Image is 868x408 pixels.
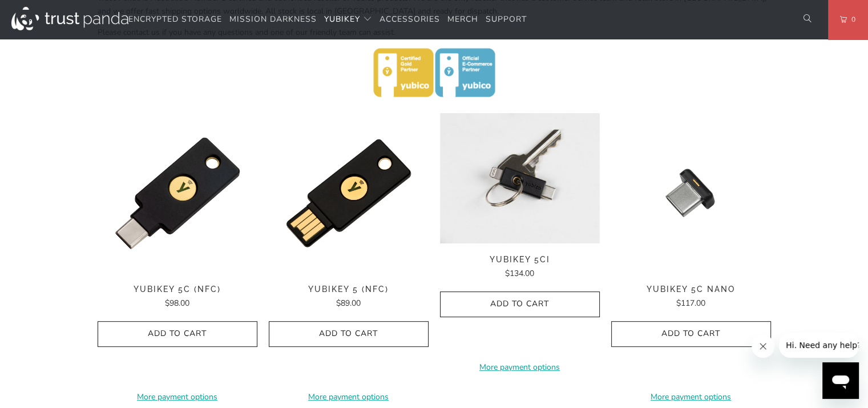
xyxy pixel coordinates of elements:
[440,361,600,374] a: More payment options
[486,6,527,33] a: Support
[269,321,429,347] button: Add to Cart
[611,113,771,273] a: YubiKey 5C Nano - Trust Panda YubiKey 5C Nano - Trust Panda
[269,285,429,310] a: YubiKey 5 (NFC) $89.00
[324,6,372,33] summary: YubiKey
[505,268,534,279] span: $134.00
[440,113,600,243] a: YubiKey 5Ci - Trust Panda YubiKey 5Ci - Trust Panda
[611,285,771,294] span: YubiKey 5C Nano
[447,14,478,25] span: Merch
[98,285,257,310] a: YubiKey 5C (NFC) $98.00
[847,13,856,26] span: 0
[269,113,429,273] img: YubiKey 5 (NFC) - Trust Panda
[447,6,478,33] a: Merch
[98,285,257,294] span: YubiKey 5C (NFC)
[380,6,440,33] a: Accessories
[269,285,429,294] span: YubiKey 5 (NFC)
[611,391,771,403] a: More payment options
[128,6,527,33] nav: Translation missing: en.navigation.header.main_nav
[440,113,600,243] img: YubiKey 5Ci - Trust Panda
[440,255,600,280] a: YubiKey 5Ci $134.00
[98,321,257,347] button: Add to Cart
[229,6,317,33] a: Mission Darkness
[676,298,705,309] span: $117.00
[486,14,527,25] span: Support
[110,329,245,339] span: Add to Cart
[611,285,771,310] a: YubiKey 5C Nano $117.00
[128,6,222,33] a: Encrypted Storage
[611,321,771,347] button: Add to Cart
[7,8,82,17] span: Hi. Need any help?
[440,255,600,265] span: YubiKey 5Ci
[336,298,361,309] span: $89.00
[165,298,189,309] span: $98.00
[440,291,600,317] button: Add to Cart
[269,113,429,273] a: YubiKey 5 (NFC) - Trust Panda YubiKey 5 (NFC) - Trust Panda
[779,333,859,358] iframe: Message from company
[380,14,440,25] span: Accessories
[281,329,417,339] span: Add to Cart
[822,362,859,399] iframe: Button to launch messaging window
[752,335,774,358] iframe: Close message
[11,7,128,30] img: Trust Panda Australia
[611,113,771,273] img: YubiKey 5C Nano - Trust Panda
[269,391,429,403] a: More payment options
[98,391,257,403] a: More payment options
[452,299,588,309] span: Add to Cart
[229,14,317,25] span: Mission Darkness
[623,329,759,339] span: Add to Cart
[324,14,360,25] span: YubiKey
[128,14,222,25] span: Encrypted Storage
[98,113,257,273] a: YubiKey 5C (NFC) - Trust Panda YubiKey 5C (NFC) - Trust Panda
[98,113,257,273] img: YubiKey 5C (NFC) - Trust Panda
